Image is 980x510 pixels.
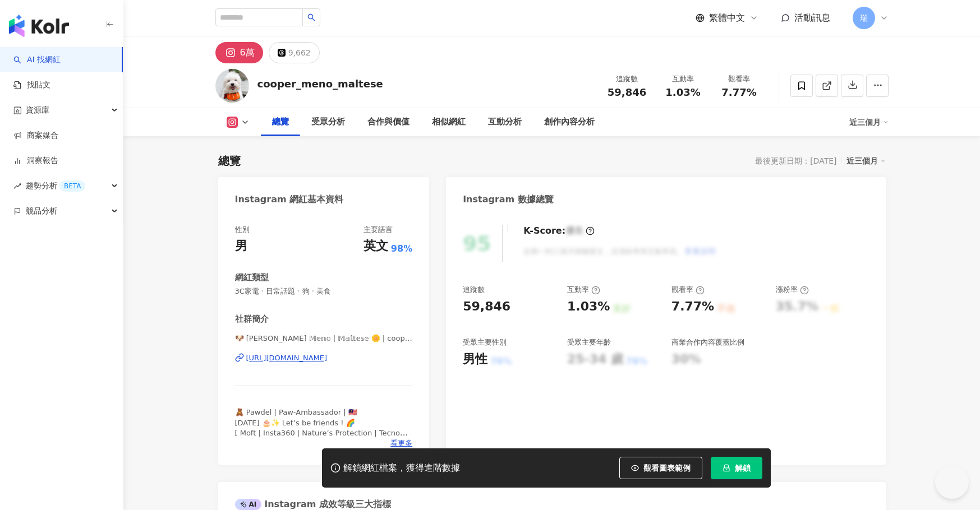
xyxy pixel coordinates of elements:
[9,15,69,37] img: logo
[391,243,412,255] span: 98%
[246,353,328,363] div: [URL][DOMAIN_NAME]
[711,457,762,479] button: 解鎖
[643,463,691,472] span: 觀看圖表範例
[13,80,50,91] a: 找貼文
[235,499,262,510] div: AI
[794,12,830,23] span: 活動訊息
[390,438,412,448] span: 看更多
[567,298,610,316] div: 1.03%
[718,73,761,85] div: 觀看率
[235,193,344,206] div: Instagram 網紅基本資料
[235,238,247,255] div: 男
[343,462,460,474] div: 解鎖網紅檔案，獲得進階數據
[608,86,646,98] span: 59,846
[567,337,611,347] div: 受眾主要年齡
[488,115,522,129] div: 互動分析
[846,154,886,168] div: 近三個月
[463,351,487,368] div: 男性
[13,182,21,190] span: rise
[235,225,250,235] div: 性別
[240,45,255,61] div: 6萬
[367,115,410,129] div: 合作與價值
[26,173,85,198] span: 趨勢分析
[665,87,700,98] span: 1.03%
[849,113,889,131] div: 近三個月
[311,115,345,129] div: 受眾分析
[272,115,289,129] div: 總覽
[671,298,714,316] div: 7.77%
[235,408,408,447] span: 🧸 Pawdel | Paw-Ambassador | 🇲🇾 [DATE] 🎂✨ Let’s be friends ! 🌈 [ Moft | Insta360 | Nature’s Protec...
[463,298,510,316] div: 59,846
[709,12,745,24] span: 繁體中文
[13,130,58,141] a: 商案媒合
[523,225,595,237] div: K-Score :
[13,155,58,166] a: 洞察報告
[26,198,57,224] span: 競品分析
[218,153,241,169] div: 總覽
[463,337,507,347] div: 受眾主要性別
[723,464,730,472] span: lock
[463,193,554,206] div: Instagram 數據總覽
[860,12,868,24] span: 瑞
[606,73,648,85] div: 追蹤數
[776,285,809,295] div: 漲粉率
[257,77,383,91] div: cooper_meno_maltese
[721,87,756,98] span: 7.77%
[755,156,836,165] div: 最後更新日期：[DATE]
[235,286,413,296] span: 3C家電 · 日常話題 · 狗 · 美食
[735,463,751,472] span: 解鎖
[463,285,485,295] div: 追蹤數
[288,45,311,61] div: 9,662
[269,42,320,63] button: 9,662
[671,337,744,347] div: 商業合作內容覆蓋比例
[432,115,466,129] div: 相似網紅
[544,115,595,129] div: 創作內容分析
[935,474,969,507] iframe: Toggle Customer Support
[13,54,61,66] a: searchAI 找網紅
[662,73,705,85] div: 互動率
[671,285,705,295] div: 觀看率
[619,457,702,479] button: 觀看圖表範例
[59,180,85,192] div: BETA
[26,98,49,123] span: 資源庫
[364,238,388,255] div: 英文
[567,285,600,295] div: 互動率
[235,353,413,363] a: [URL][DOMAIN_NAME]
[235,313,269,325] div: 社群簡介
[364,225,393,235] div: 主要語言
[215,69,249,103] img: KOL Avatar
[215,42,263,63] button: 6萬
[235,333,413,344] span: 🐶 [PERSON_NAME] 𝕄𝕖𝕟𝕠 | 𝕄𝕒𝕝𝕥𝕖𝕤𝕖 🌼 | cooper_meno_maltese
[307,13,315,21] span: search
[235,272,269,284] div: 網紅類型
